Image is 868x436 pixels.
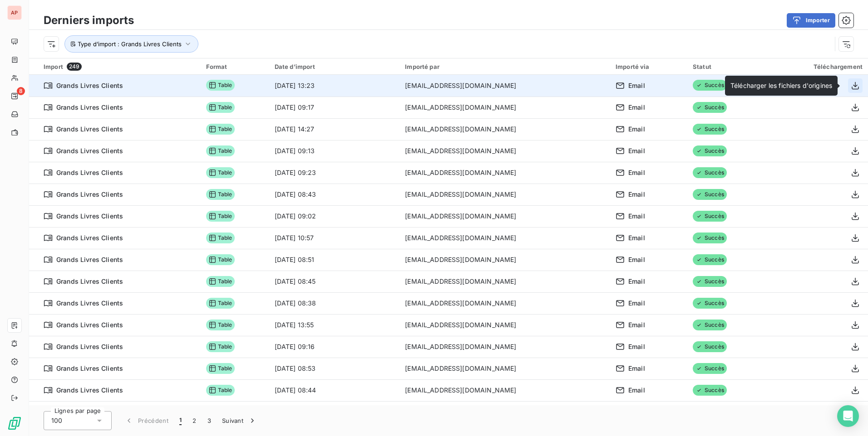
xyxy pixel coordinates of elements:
span: Table [206,102,235,113]
span: 1 [179,416,182,425]
span: Grands Livres Clients [56,277,123,286]
span: Table [206,254,235,265]
td: [DATE] 09:13 [269,140,399,162]
td: [EMAIL_ADDRESS][DOMAIN_NAME] [399,401,610,423]
div: AP [7,5,22,20]
span: Table [206,276,235,287]
span: Table [206,341,235,352]
span: Table [206,211,235,222]
td: [EMAIL_ADDRESS][DOMAIN_NAME] [399,118,610,140]
span: Grands Livres Clients [56,190,123,199]
span: Email [628,342,645,351]
span: Table [206,320,235,330]
td: [EMAIL_ADDRESS][DOMAIN_NAME] [399,336,610,358]
span: Succès [693,320,727,330]
span: Succès [693,211,727,222]
td: [DATE] 09:17 [269,97,399,118]
span: Grands Livres Clients [56,386,123,395]
td: [EMAIL_ADDRESS][DOMAIN_NAME] [399,379,610,401]
span: Table [206,167,235,178]
span: Email [628,386,645,395]
span: Grands Livres Clients [56,81,123,90]
span: Email [628,255,645,264]
div: Importé par [405,63,605,70]
td: [EMAIL_ADDRESS][DOMAIN_NAME] [399,75,610,97]
button: 1 [174,411,187,430]
span: Table [206,298,235,309]
span: Succès [693,385,727,396]
span: Email [628,233,645,242]
span: Grands Livres Clients [56,212,123,221]
div: Import [44,63,195,71]
span: Succès [693,363,727,374]
button: 3 [202,411,217,430]
td: [DATE] 08:51 [269,249,399,271]
div: Téléchargement [770,63,863,70]
button: Suivant [217,411,262,430]
span: Succès [693,233,727,243]
span: Grands Livres Clients [56,233,123,242]
h3: Derniers imports [44,12,134,29]
span: 100 [51,416,62,425]
td: [DATE] 13:55 [269,314,399,336]
span: Grands Livres Clients [56,146,123,155]
span: Table [206,233,235,243]
span: Grands Livres Clients [56,364,123,373]
td: [EMAIL_ADDRESS][DOMAIN_NAME] [399,314,610,336]
span: Succès [693,276,727,287]
span: Succès [693,145,727,156]
span: Grands Livres Clients [56,320,123,329]
td: [EMAIL_ADDRESS][DOMAIN_NAME] [399,358,610,379]
span: Télécharger les fichiers d'origines [730,82,832,89]
span: Email [628,364,645,373]
span: Email [628,81,645,90]
button: 2 [187,411,202,430]
span: Grands Livres Clients [56,255,123,264]
span: Email [628,125,645,134]
td: [DATE] 09:02 [269,205,399,227]
td: [EMAIL_ADDRESS][DOMAIN_NAME] [399,249,610,271]
td: [DATE] 09:23 [269,162,399,184]
span: Email [628,320,645,329]
span: 8 [17,87,25,95]
span: Grands Livres Clients [56,342,123,351]
span: Email [628,277,645,286]
span: Email [628,299,645,308]
span: Table [206,363,235,374]
span: Table [206,145,235,156]
span: Succès [693,167,727,178]
span: Succès [693,254,727,265]
td: [EMAIL_ADDRESS][DOMAIN_NAME] [399,227,610,249]
span: Table [206,189,235,200]
td: [EMAIL_ADDRESS][DOMAIN_NAME] [399,271,610,292]
span: Grands Livres Clients [56,125,123,134]
span: Type d’import : Grands Livres Clients [78,40,182,48]
button: Type d’import : Grands Livres Clients [64,35,198,53]
td: [EMAIL_ADDRESS][DOMAIN_NAME] [399,162,610,184]
td: [DATE] 14:27 [269,118,399,140]
td: [EMAIL_ADDRESS][DOMAIN_NAME] [399,205,610,227]
span: Succès [693,189,727,200]
button: Précédent [119,411,174,430]
img: Logo LeanPay [7,416,22,431]
div: Format [206,63,264,70]
span: 249 [67,63,82,71]
div: Open Intercom Messenger [837,405,859,427]
td: [DATE] 09:16 [269,336,399,358]
td: [EMAIL_ADDRESS][DOMAIN_NAME] [399,140,610,162]
div: Importé via [616,63,682,70]
div: Date d’import [275,63,394,70]
button: Importer [787,13,835,28]
td: [EMAIL_ADDRESS][DOMAIN_NAME] [399,292,610,314]
td: [DATE] 13:23 [269,75,399,97]
span: Succès [693,341,727,352]
span: Succès [693,80,727,91]
span: Email [628,212,645,221]
span: Email [628,168,645,177]
span: Email [628,103,645,112]
span: Table [206,124,235,135]
span: Succès [693,298,727,309]
span: Table [206,385,235,396]
span: Grands Livres Clients [56,299,123,308]
td: [DATE] 08:43 [269,184,399,205]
